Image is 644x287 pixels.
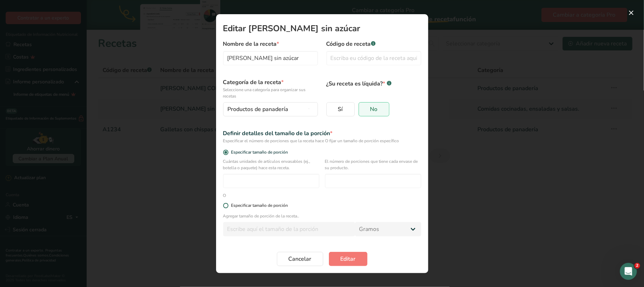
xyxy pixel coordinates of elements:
[223,24,421,33] h1: Editar [PERSON_NAME] sin azúcar
[223,222,355,236] input: Escribe aquí el tamaño de la porción
[326,78,421,88] p: ¿Su receta es líquida?
[223,158,319,171] p: Cuántas unidades de artículos envasables (ej., botella o paquete) hace esta receta.
[338,106,343,113] span: Sí
[620,263,637,280] iframe: Chat en vivo de Intercom
[370,106,378,113] span: No
[223,40,318,48] label: Nombre de la receta
[289,255,312,263] span: Cancelar
[223,102,318,116] button: Productos de panadería
[277,252,323,266] button: Cancelar
[228,105,289,114] span: Productos de panadería
[223,129,421,138] div: Definir detalles del tamaño de la porción
[341,255,356,263] span: Editar
[223,213,421,219] p: Agregar tamaño de porción de la receta..
[223,51,318,65] input: Escriba el nombre de su receta aquí
[329,252,367,266] button: Editar
[325,158,421,171] p: El número de porciones que tiene cada envase de su producto.
[228,150,288,155] span: Especificar tamaño de porción
[326,40,421,48] label: Código de receta
[636,263,639,268] font: 2
[219,192,231,199] div: O
[231,203,288,208] div: Especificar tamaño de porción
[223,87,318,99] p: Seleccione una categoría para organizar sus recetas
[223,78,318,99] label: Categoría de la receta
[326,51,421,65] input: Escriba eu código de la receta aquí
[223,138,421,144] div: Especificar el número de porciones que la receta hace O fijar un tamaño de porción específico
